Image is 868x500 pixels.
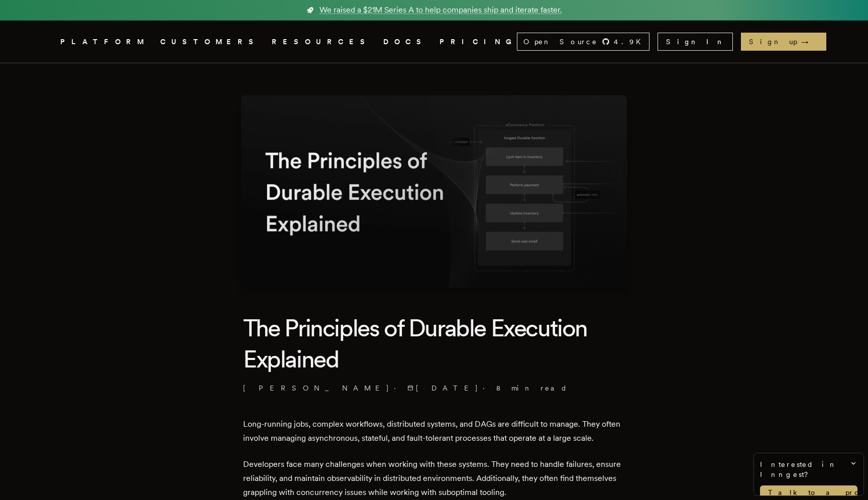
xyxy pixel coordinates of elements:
span: 4.9 K [614,37,647,47]
h1: The Principles of Durable Execution Explained [243,312,625,375]
button: PLATFORM [60,36,148,48]
p: Developers face many challenges when working with these systems. They need to handle failures, en... [243,457,625,499]
nav: Global [32,21,836,63]
span: Open Source [523,37,598,47]
a: [PERSON_NAME] [243,383,390,393]
a: Talk to a product expert [760,485,857,499]
img: Featured image for The Principles of Durable Execution Explained blog post [241,95,627,288]
a: PRICING [440,36,517,48]
p: Long-running jobs, complex workflows, distributed systems, and DAGs are difficult to manage. They... [243,417,625,445]
p: · · [243,383,625,393]
span: [DATE] [407,383,479,393]
a: CUSTOMERS [160,36,260,48]
button: RESOURCES [272,36,371,48]
a: Sign In [658,33,733,51]
span: We raised a $21M Series A to help companies ship and iterate faster. [319,4,562,16]
span: → [801,37,818,47]
a: DOCS [383,36,427,48]
span: Interested in Inngest? [760,459,857,479]
span: 8 min read [496,383,568,393]
a: Sign up [741,33,826,51]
